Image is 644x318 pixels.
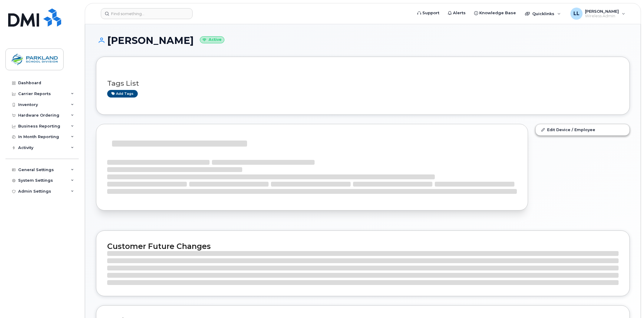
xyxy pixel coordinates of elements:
[96,35,630,46] h1: [PERSON_NAME]
[536,124,629,135] a: Edit Device / Employee
[200,36,224,43] small: Active
[107,90,138,98] a: Add tags
[107,242,619,251] h2: Customer Future Changes
[107,80,619,87] h3: Tags List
